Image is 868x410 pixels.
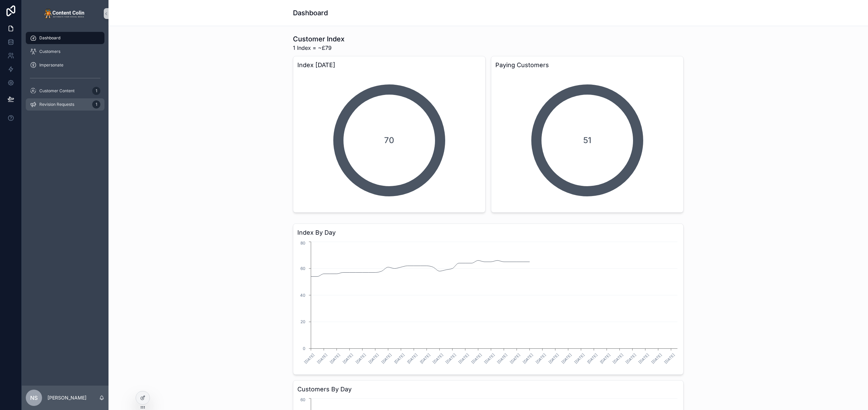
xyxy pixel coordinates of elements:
[26,98,104,111] a: Revision Requests1
[300,240,305,246] tspan: 80
[26,85,104,97] a: Customer Content1
[625,352,637,365] text: [DATE]
[583,135,591,146] span: 51
[599,352,611,365] text: [DATE]
[470,352,482,365] text: [DATE]
[30,394,38,402] span: NS
[22,27,108,119] div: scrollable content
[39,35,60,41] span: Dashboard
[297,228,679,237] h3: Index By Day
[496,352,508,365] text: [DATE]
[573,352,586,365] text: [DATE]
[26,59,104,71] a: Impersonate
[26,45,104,58] a: Customers
[39,88,75,94] span: Customer Content
[638,352,650,365] text: [DATE]
[548,352,560,365] text: [DATE]
[329,352,341,365] text: [DATE]
[47,394,86,401] p: [PERSON_NAME]
[355,352,367,365] text: [DATE]
[39,49,60,54] span: Customers
[495,60,679,70] h3: Paying Customers
[297,240,679,370] div: chart
[297,60,481,70] h3: Index [DATE]
[300,397,305,402] tspan: 60
[297,385,679,394] h3: Customers By Day
[663,352,675,365] text: [DATE]
[303,346,305,351] tspan: 0
[612,352,624,365] text: [DATE]
[535,352,547,365] text: [DATE]
[300,319,305,324] tspan: 20
[92,100,100,109] div: 1
[303,352,315,365] text: [DATE]
[445,352,457,365] text: [DATE]
[650,352,663,365] text: [DATE]
[300,293,305,298] tspan: 40
[342,352,354,365] text: [DATE]
[293,34,344,44] h1: Customer Index
[560,352,573,365] text: [DATE]
[316,352,328,365] text: [DATE]
[44,8,86,19] img: App logo
[384,135,394,146] span: 70
[39,62,63,68] span: Impersonate
[92,87,100,95] div: 1
[293,8,328,18] h1: Dashboard
[586,352,598,365] text: [DATE]
[419,352,431,365] text: [DATE]
[458,352,470,365] text: [DATE]
[393,352,406,365] text: [DATE]
[522,352,534,365] text: [DATE]
[300,266,305,271] tspan: 60
[26,32,104,44] a: Dashboard
[293,44,344,52] span: 1 Index = ~£79
[380,352,393,365] text: [DATE]
[406,352,418,365] text: [DATE]
[39,102,74,107] span: Revision Requests
[509,352,521,365] text: [DATE]
[432,352,444,365] text: [DATE]
[368,352,380,365] text: [DATE]
[483,352,495,365] text: [DATE]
